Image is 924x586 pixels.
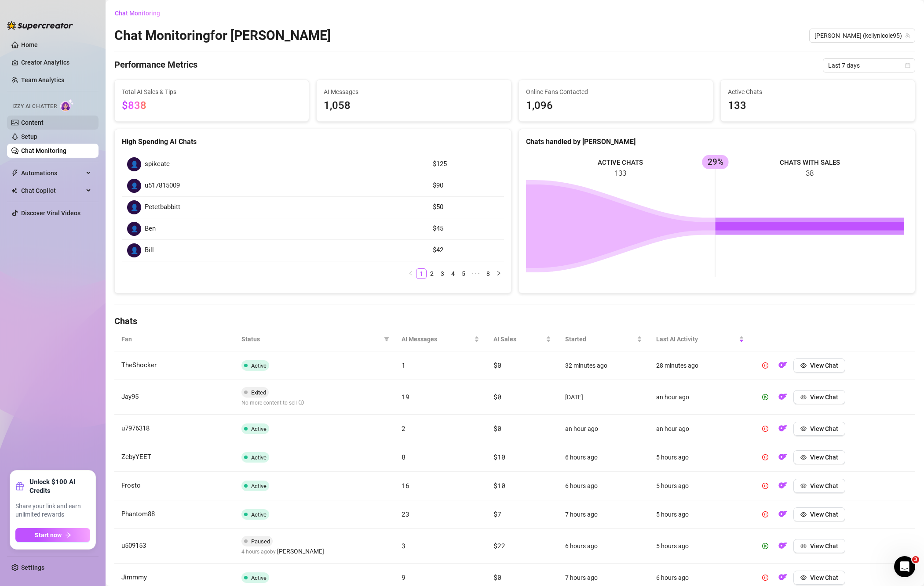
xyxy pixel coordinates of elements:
span: $838 [122,99,146,112]
span: AI Sales [493,334,544,344]
img: logo-BBDzfeDw.svg [7,21,73,30]
span: Exited [251,389,266,396]
span: Phantom88 [121,510,155,518]
button: View Chat [793,390,845,404]
a: 5 [459,269,468,279]
span: Automations [21,166,84,180]
img: OF [778,481,787,490]
span: Started [565,334,635,344]
div: 👤 [127,157,141,171]
div: 👤 [127,243,141,257]
article: $125 [433,159,499,170]
span: Bill [145,245,154,256]
span: 1 [402,361,405,369]
span: Active Chats [728,87,908,97]
span: 19 [402,392,409,401]
span: Paused [251,538,270,545]
td: 7 hours ago [558,500,650,529]
span: Jay95 [121,393,139,401]
button: OF [776,390,790,404]
span: 9 [402,573,405,582]
span: AI Messages [402,334,472,344]
span: 23 [402,510,409,518]
span: TheShocker [121,361,157,369]
span: pause-circle [762,362,768,369]
article: $90 [433,181,499,191]
span: left [408,271,413,276]
li: 4 [448,268,458,279]
span: Chat Monitoring [115,10,160,17]
span: pause-circle [762,511,768,517]
a: OF [776,484,790,491]
button: left [405,268,416,279]
a: OF [776,513,790,520]
img: OF [778,452,787,461]
h4: Performance Metrics [114,58,197,72]
li: 8 [483,268,493,279]
span: View Chat [810,454,838,461]
span: [PERSON_NAME] [277,546,324,556]
button: Start nowarrow-right [15,528,90,542]
th: Fan [114,327,234,351]
button: OF [776,571,790,585]
img: OF [778,510,787,518]
span: Last AI Activity [656,334,737,344]
span: $0 [493,361,501,369]
a: Chat Monitoring [21,147,66,154]
button: View Chat [793,358,845,373]
a: OF [776,576,790,583]
span: View Chat [810,362,838,369]
span: 2 [402,424,405,433]
li: Next 5 Pages [469,268,483,279]
span: pause-circle [762,483,768,489]
span: thunderbolt [11,170,18,177]
span: Petetbabbitt [145,202,180,213]
span: $22 [493,541,505,550]
span: Active [251,426,267,432]
span: $0 [493,424,501,433]
span: u517815009 [145,181,180,191]
span: filter [382,333,391,346]
span: Frosto [121,481,141,489]
button: View Chat [793,479,845,493]
span: eye [800,543,807,549]
iframe: Intercom live chat [894,556,915,577]
button: View Chat [793,422,845,436]
td: 5 hours ago [649,500,751,529]
span: $0 [493,392,501,401]
span: Active [251,454,267,461]
span: pause-circle [762,454,768,460]
td: 6 hours ago [558,529,650,564]
a: 1 [416,269,426,279]
td: [DATE] [558,380,650,415]
a: Team Analytics [21,76,64,83]
div: High Spending AI Chats [122,136,504,147]
td: 5 hours ago [649,529,751,564]
div: Chats handled by [PERSON_NAME] [526,136,908,147]
img: Chat Copilot [11,188,17,194]
td: 6 hours ago [558,472,650,500]
span: eye [800,394,807,400]
span: Active [251,362,267,369]
th: Started [558,327,650,351]
span: spikeatc [145,159,170,170]
span: 3 [912,556,919,563]
strong: Unlock $100 AI Credits [29,477,90,495]
article: $50 [433,202,499,213]
span: Active [251,575,267,581]
span: Active [251,511,267,518]
span: eye [800,575,807,581]
span: $10 [493,481,505,490]
span: 1,058 [324,98,504,114]
span: u7976318 [121,424,150,432]
a: 2 [427,269,437,279]
td: 32 minutes ago [558,351,650,380]
span: 16 [402,481,409,490]
button: OF [776,358,790,373]
a: Discover Viral Videos [21,210,80,217]
span: View Chat [810,425,838,432]
button: View Chat [793,507,845,521]
li: Next Page [493,268,504,279]
span: pause-circle [762,426,768,432]
span: pause-circle [762,575,768,581]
